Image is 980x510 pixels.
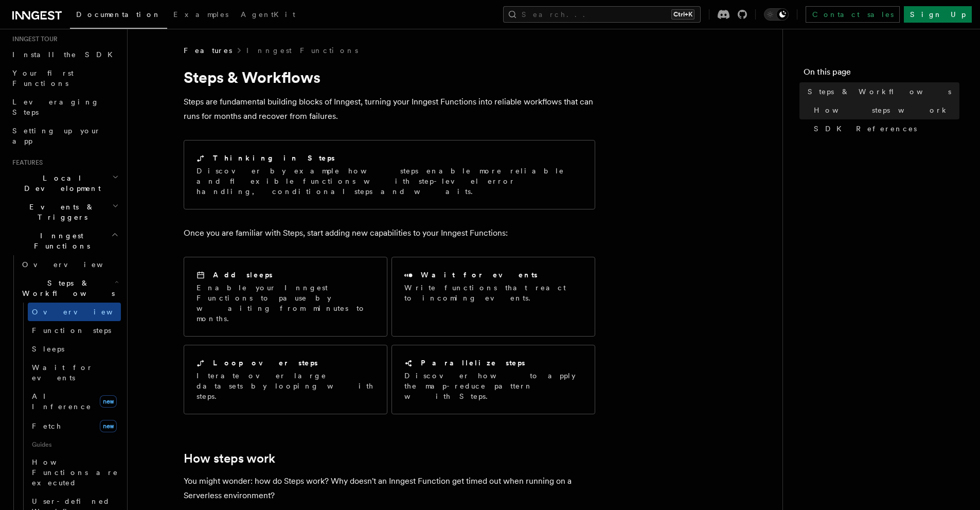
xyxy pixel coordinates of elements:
[184,474,595,503] p: You might wonder: how do Steps work? Why doesn't an Inngest Function get timed out when running o...
[764,8,789,21] button: Toggle dark mode
[28,303,121,321] a: Overview
[32,345,64,353] span: Sleeps
[12,50,119,59] span: Install the SDK
[8,231,111,251] span: Inngest Functions
[184,140,595,209] a: Thinking in StepsDiscover by example how steps enable more reliable and flexible functions with s...
[22,260,128,269] span: Overview
[184,68,595,86] h1: Steps & Workflows
[241,10,295,19] span: AgentKit
[70,3,167,29] a: Documentation
[28,453,121,492] a: How Functions are executed
[32,363,93,382] span: Wait for events
[184,95,595,124] p: Steps are fundamental building blocks of Inngest, turning your Inngest Functions into reliable wo...
[8,121,121,150] a: Setting up your app
[8,202,112,222] span: Events & Triggers
[173,10,228,19] span: Examples
[76,10,161,19] span: Documentation
[28,387,121,416] a: AI Inferencenew
[32,422,62,430] span: Fetch
[12,127,101,145] span: Setting up your app
[197,166,582,197] p: Discover by example how steps enable more reliable and flexible functions with step-level error h...
[213,358,318,368] h2: Loop over steps
[391,345,595,414] a: Parallelize stepsDiscover how to apply the map-reduce pattern with Steps.
[12,98,99,116] span: Leveraging Steps
[810,119,959,138] a: SDK References
[197,283,375,324] p: Enable your Inngest Functions to pause by waiting from minutes to months.
[213,153,335,163] h2: Thinking in Steps
[806,6,900,23] a: Contact sales
[32,326,111,335] span: Function steps
[814,105,949,115] span: How steps work
[391,257,595,337] a: Wait for eventsWrite functions that react to incoming events.
[810,101,959,119] a: How steps work
[184,257,387,337] a: Add sleepsEnable your Inngest Functions to pause by waiting from minutes to months.
[28,358,121,387] a: Wait for events
[28,340,121,358] a: Sleeps
[184,451,275,466] a: How steps work
[213,270,273,280] h2: Add sleeps
[421,358,525,368] h2: Parallelize steps
[167,3,235,28] a: Examples
[197,371,375,401] p: Iterate over large datasets by looping with steps.
[8,198,121,226] button: Events & Triggers
[18,278,115,298] span: Steps & Workflows
[28,321,121,340] a: Function steps
[184,345,387,414] a: Loop over stepsIterate over large datasets by looping with steps.
[804,82,959,101] a: Steps & Workflows
[32,458,118,487] span: How Functions are executed
[28,436,121,453] span: Guides
[904,6,972,23] a: Sign Up
[808,86,951,97] span: Steps & Workflows
[246,45,358,56] a: Inngest Functions
[184,45,232,56] span: Features
[8,169,121,198] button: Local Development
[671,9,694,20] kbd: Ctrl+K
[32,308,138,316] span: Overview
[100,420,117,432] span: new
[8,173,112,194] span: Local Development
[404,283,582,303] p: Write functions that react to incoming events.
[404,371,582,401] p: Discover how to apply the map-reduce pattern with Steps.
[421,270,538,280] h2: Wait for events
[18,255,121,274] a: Overview
[100,395,117,408] span: new
[8,159,43,167] span: Features
[814,124,917,134] span: SDK References
[8,35,58,43] span: Inngest tour
[235,3,301,28] a: AgentKit
[8,45,121,64] a: Install the SDK
[8,226,121,255] button: Inngest Functions
[12,69,74,87] span: Your first Functions
[28,416,121,436] a: Fetchnew
[18,274,121,303] button: Steps & Workflows
[503,6,701,23] button: Search...Ctrl+K
[32,392,92,411] span: AI Inference
[8,93,121,121] a: Leveraging Steps
[184,226,595,240] p: Once you are familiar with Steps, start adding new capabilities to your Inngest Functions:
[804,66,959,82] h4: On this page
[8,64,121,93] a: Your first Functions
